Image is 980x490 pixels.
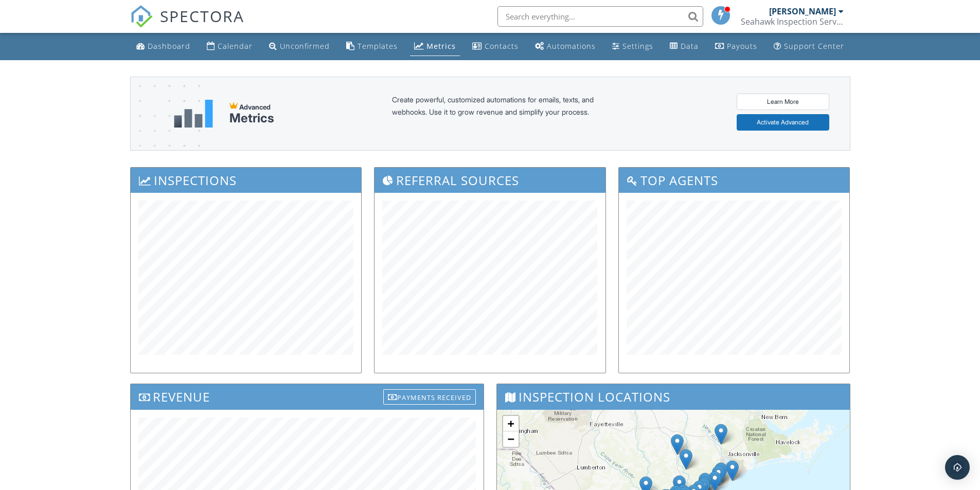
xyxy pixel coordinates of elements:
[770,37,848,56] a: Support Center
[160,5,244,27] span: SPECTORA
[503,431,519,447] a: Zoom out
[383,387,476,404] a: Payments Received
[148,41,190,51] div: Dashboard
[741,16,844,27] div: Seahawk Inspection Services
[497,384,850,409] h3: Inspection Locations
[392,94,618,134] div: Create powerful, customized automations for emails, texts, and webhooks. Use it to grow revenue a...
[468,37,523,56] a: Contacts
[737,94,829,110] a: Learn More
[784,41,844,51] div: Support Center
[666,37,703,56] a: Data
[410,37,460,56] a: Metrics
[174,100,213,128] img: metrics-aadfce2e17a16c02574e7fc40e4d6b8174baaf19895a402c862ea781aae8ef5b.svg
[547,41,596,51] div: Automations
[622,41,653,51] div: Settings
[711,37,761,56] a: Payouts
[737,114,829,131] a: Activate Advanced
[342,37,402,56] a: Templates
[681,41,699,51] div: Data
[280,41,330,51] div: Unconfirmed
[375,168,605,193] h3: Referral Sources
[727,41,757,51] div: Payouts
[130,14,244,35] a: SPECTORA
[608,37,657,56] a: Settings
[131,168,362,193] h3: Inspections
[485,41,519,51] div: Contacts
[229,111,274,125] div: Metrics
[503,416,519,431] a: Zoom in
[619,168,850,193] h3: Top Agents
[131,77,200,191] img: advanced-banner-bg-f6ff0eecfa0ee76150a1dea9fec4b49f333892f74bc19f1b897a312d7a1b2ff3.png
[239,103,271,111] span: Advanced
[497,6,703,27] input: Search everything...
[769,6,836,16] div: [PERSON_NAME]
[218,41,253,51] div: Calendar
[131,384,484,409] h3: Revenue
[358,41,398,51] div: Templates
[531,37,600,56] a: Automations (Basic)
[132,37,194,56] a: Dashboard
[203,37,257,56] a: Calendar
[945,455,970,480] div: Open Intercom Messenger
[383,389,476,405] div: Payments Received
[426,41,456,51] div: Metrics
[130,5,153,28] img: The Best Home Inspection Software - Spectora
[265,37,334,56] a: Unconfirmed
